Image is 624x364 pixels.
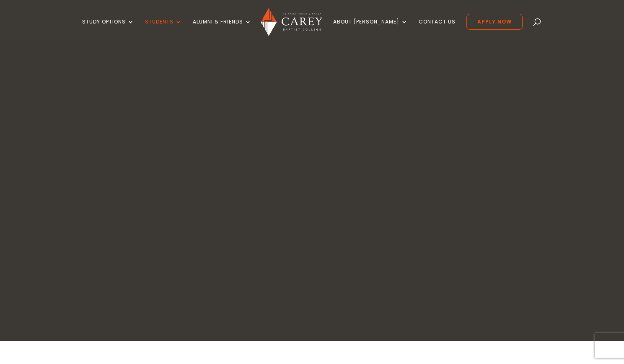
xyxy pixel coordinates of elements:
[193,19,251,39] a: Alumni & Friends
[261,8,322,36] img: Carey Baptist College
[419,19,456,39] a: Contact Us
[82,19,134,39] a: Study Options
[145,19,182,39] a: Students
[466,14,523,30] a: Apply Now
[333,19,408,39] a: About [PERSON_NAME]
